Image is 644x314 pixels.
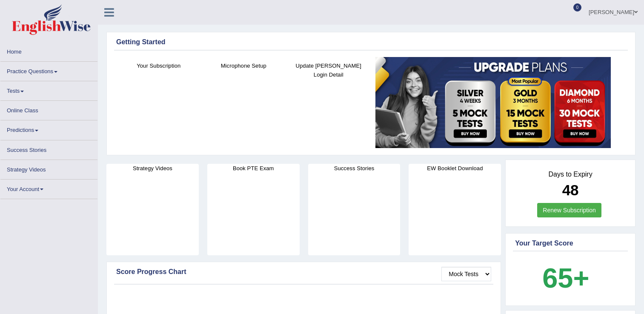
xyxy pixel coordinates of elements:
[116,37,626,47] div: Getting Started
[106,164,199,173] h4: Strategy Videos
[0,140,97,157] a: Success Stories
[537,203,601,217] a: Renew Subscription
[409,164,501,173] h4: EW Booklet Download
[515,171,626,178] h4: Days to Expiry
[0,180,97,196] a: Your Account
[573,3,582,11] span: 0
[308,164,401,173] h4: Success Stories
[120,61,197,70] h4: Your Subscription
[116,267,491,277] div: Score Progress Chart
[562,182,579,198] b: 48
[0,42,97,59] a: Home
[0,160,97,177] a: Strategy Videos
[206,61,282,70] h4: Microphone Setup
[0,120,97,137] a: Predictions
[0,101,97,117] a: Online Class
[207,164,300,173] h4: Book PTE Exam
[542,263,589,294] b: 65+
[0,81,97,98] a: Tests
[0,62,97,78] a: Practice Questions
[290,61,367,79] h4: Update [PERSON_NAME] Login Detail
[515,238,626,248] div: Your Target Score
[375,57,611,148] img: small5.jpg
